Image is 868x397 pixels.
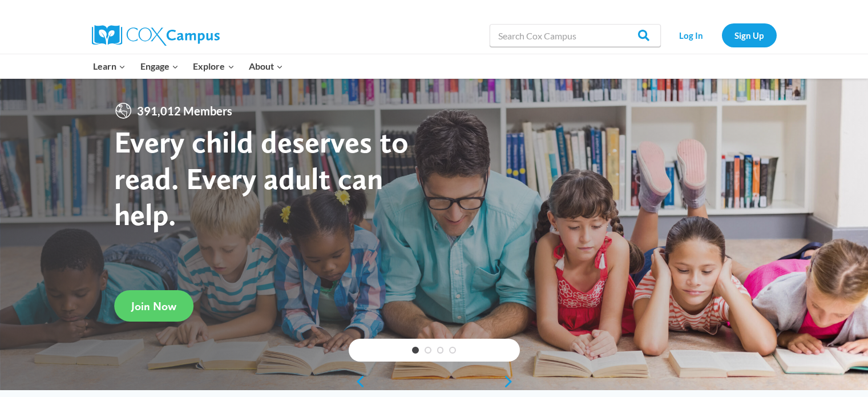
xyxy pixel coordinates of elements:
span: 391,012 Members [132,102,237,120]
a: next [503,375,520,388]
span: Join Now [131,299,176,313]
span: Learn [93,59,126,74]
strong: Every child deserves to read. Every adult can help. [114,123,409,232]
nav: Secondary Navigation [667,23,777,47]
span: Explore [193,59,234,74]
a: Sign Up [722,23,777,47]
a: 1 [412,347,419,354]
a: 2 [425,347,431,354]
a: previous [349,375,366,388]
a: Join Now [114,290,193,322]
a: Log In [667,23,716,47]
a: 4 [449,347,456,354]
nav: Primary Navigation [86,54,290,78]
span: About [249,59,283,74]
input: Search Cox Campus [490,24,661,47]
div: content slider buttons [349,370,520,393]
a: 3 [437,347,444,354]
span: Engage [140,59,179,74]
img: Cox Campus [92,25,220,46]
